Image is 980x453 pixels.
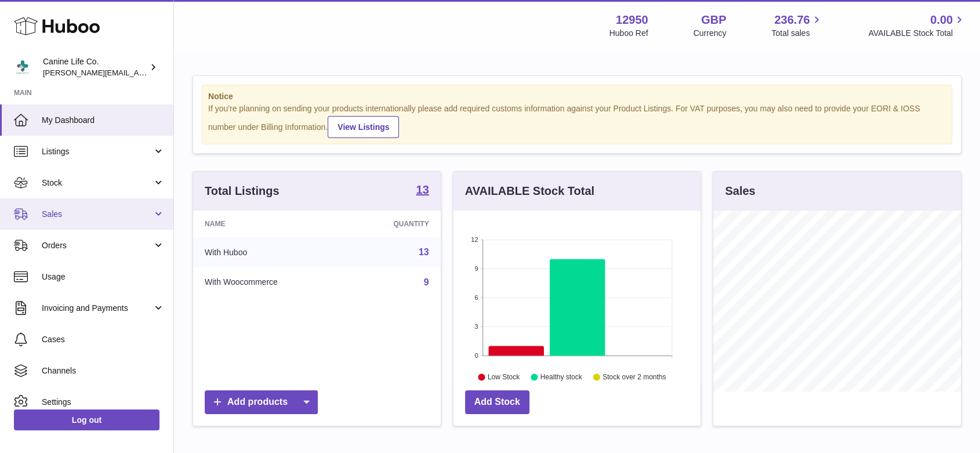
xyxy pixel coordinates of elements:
text: 0 [474,352,478,359]
td: With Huboo [193,237,347,267]
text: 12 [471,236,478,243]
a: View Listings [328,116,399,138]
span: Stock [42,177,153,189]
text: 6 [474,294,478,301]
a: Log out [14,409,159,430]
span: [PERSON_NAME][EMAIL_ADDRESS][DOMAIN_NAME] [43,68,233,77]
strong: Notice [208,91,946,102]
span: Total sales [771,28,823,39]
text: Healthy stock [540,373,583,381]
span: Cases [42,334,165,345]
span: Sales [42,209,153,220]
span: AVAILABLE Stock Total [868,28,966,39]
a: Add products [205,390,318,414]
span: Channels [42,365,165,376]
span: Listings [42,146,153,157]
text: Stock over 2 months [602,373,666,381]
span: My Dashboard [42,115,165,126]
strong: GBP [701,12,726,28]
strong: 13 [416,184,429,195]
div: Huboo Ref [609,28,648,39]
div: If you're planning on sending your products internationally please add required customs informati... [208,103,946,138]
th: Name [193,211,347,237]
a: 236.76 Total sales [771,12,823,39]
a: Add Stock [465,390,529,414]
h3: Sales [725,183,755,199]
h3: AVAILABLE Stock Total [465,183,594,199]
h3: Total Listings [205,183,280,199]
text: 9 [474,265,478,272]
span: Orders [42,240,153,251]
div: Canine Life Co. [43,56,147,78]
span: Invoicing and Payments [42,303,153,314]
strong: 12950 [616,12,648,28]
a: 13 [416,184,429,198]
a: 13 [419,247,429,257]
span: 236.76 [774,12,810,28]
span: Usage [42,271,165,282]
text: Low Stock [488,373,520,381]
td: With Woocommerce [193,267,347,298]
th: Quantity [347,211,441,237]
img: kevin@clsgltd.co.uk [14,59,31,76]
a: 0.00 AVAILABLE Stock Total [868,12,966,39]
div: Currency [694,28,727,39]
text: 3 [474,323,478,330]
span: Settings [42,397,165,408]
a: 9 [424,277,429,287]
span: 0.00 [930,12,953,28]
